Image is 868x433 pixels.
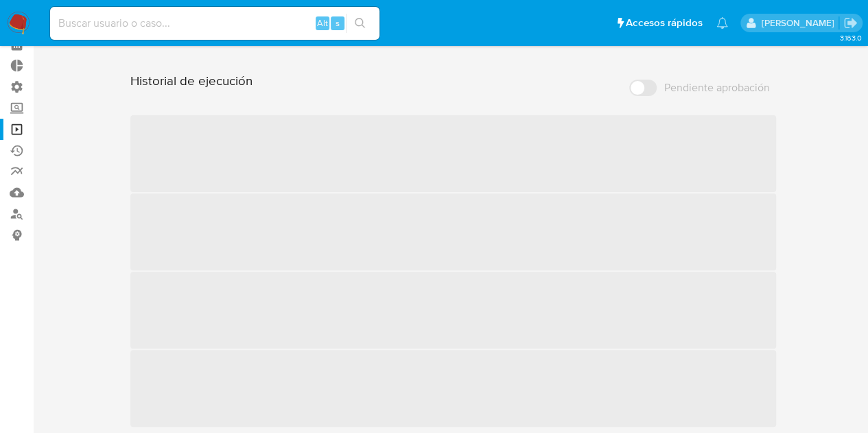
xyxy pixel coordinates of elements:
[626,16,703,30] span: Accesos rápidos
[843,16,858,30] a: Salir
[336,16,340,30] span: s
[346,14,374,33] button: search-icon
[761,16,838,30] p: deisyesperanza.cardenas@mercadolibre.com.co
[839,32,861,43] span: 3.163.0
[716,17,728,29] a: Notificaciones
[317,16,328,30] span: Alt
[50,14,379,32] input: Buscar usuario o caso...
